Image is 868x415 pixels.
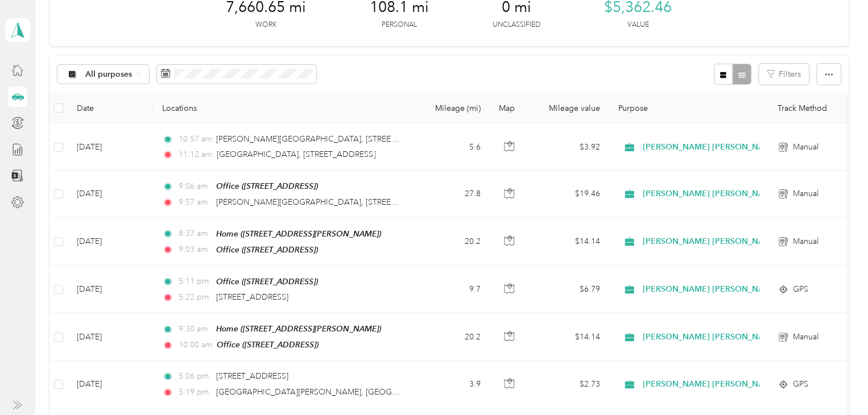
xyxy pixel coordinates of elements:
[609,93,768,124] th: Purpose
[153,93,415,124] th: Locations
[642,378,835,391] span: [PERSON_NAME] [PERSON_NAME] Family Agency
[415,313,490,361] td: 20.2
[415,93,490,124] th: Mileage (mi)
[627,20,649,30] p: Value
[530,171,609,218] td: $19.46
[68,313,153,361] td: [DATE]
[793,331,819,343] span: Manual
[216,277,318,286] span: Office ([STREET_ADDRESS])
[415,218,490,266] td: 20.2
[804,351,868,415] iframe: Everlance-gr Chat Button Frame
[179,243,211,256] span: 9:03 am
[642,283,835,296] span: [PERSON_NAME] [PERSON_NAME] Family Agency
[415,171,490,218] td: 27.8
[68,218,153,266] td: [DATE]
[793,235,819,248] span: Manual
[530,218,609,266] td: $14.14
[179,180,211,193] span: 9:06 am
[216,292,288,302] span: [STREET_ADDRESS]
[642,141,835,153] span: [PERSON_NAME] [PERSON_NAME] Family Agency
[179,386,211,399] span: 5:19 pm
[216,245,318,254] span: Office ([STREET_ADDRESS])
[530,93,609,124] th: Mileage value
[255,20,276,30] p: Work
[179,339,212,351] span: 10:00 am
[642,235,835,248] span: [PERSON_NAME] [PERSON_NAME] Family Agency
[793,188,819,200] span: Manual
[68,93,153,124] th: Date
[530,313,609,361] td: $14.14
[68,171,153,218] td: [DATE]
[179,275,211,288] span: 5:11 pm
[642,331,835,343] span: [PERSON_NAME] [PERSON_NAME] Family Agency
[216,387,534,397] span: [GEOGRAPHIC_DATA][PERSON_NAME], [GEOGRAPHIC_DATA], [GEOGRAPHIC_DATA]
[217,150,375,159] span: [GEOGRAPHIC_DATA], [STREET_ADDRESS]
[216,181,318,190] span: Office ([STREET_ADDRESS])
[68,124,153,171] td: [DATE]
[85,70,133,78] span: All purposes
[216,229,381,238] span: Home ([STREET_ADDRESS][PERSON_NAME])
[217,340,319,349] span: Office ([STREET_ADDRESS])
[530,361,609,408] td: $2.73
[68,266,153,313] td: [DATE]
[642,188,835,200] span: [PERSON_NAME] [PERSON_NAME] Family Agency
[179,291,211,304] span: 5:22 pm
[793,141,819,153] span: Manual
[415,266,490,313] td: 9.7
[68,361,153,408] td: [DATE]
[530,124,609,171] td: $3.92
[216,134,501,144] span: [PERSON_NAME][GEOGRAPHIC_DATA], [STREET_ADDRESS][PERSON_NAME]
[530,266,609,313] td: $6.79
[179,323,211,335] span: 9:30 am
[179,148,212,161] span: 11:12 am
[179,133,211,146] span: 10:57 am
[415,124,490,171] td: 5.6
[793,378,808,391] span: GPS
[216,324,381,333] span: Home ([STREET_ADDRESS][PERSON_NAME])
[179,370,211,383] span: 5:06 pm
[759,64,809,85] button: Filters
[382,20,417,30] p: Personal
[216,197,501,207] span: [PERSON_NAME][GEOGRAPHIC_DATA], [STREET_ADDRESS][PERSON_NAME]
[216,371,288,381] span: [STREET_ADDRESS]
[793,283,808,296] span: GPS
[768,93,848,124] th: Track Method
[493,20,540,30] p: Unclassified
[415,361,490,408] td: 3.9
[179,227,211,240] span: 8:37 am
[490,93,530,124] th: Map
[179,196,211,209] span: 9:57 am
